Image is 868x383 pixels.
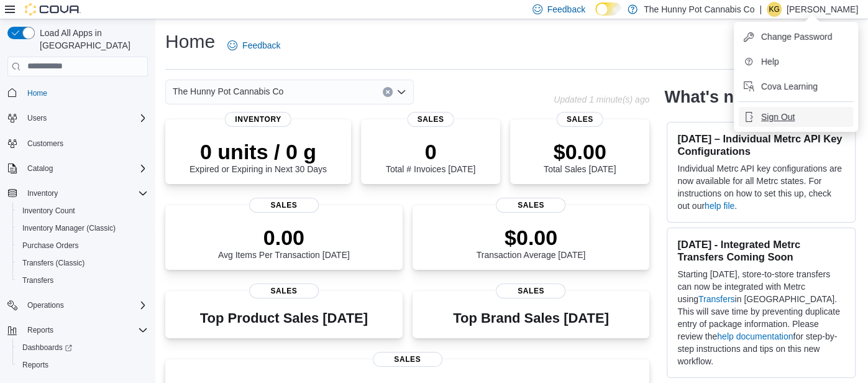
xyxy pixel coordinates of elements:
[200,311,368,326] h3: Top Product Sales [DATE]
[739,76,853,96] button: Cova Learning
[22,161,148,176] span: Catalog
[477,225,586,250] p: $0.00
[17,221,121,236] a: Inventory Manager (Classic)
[12,202,153,219] button: Inventory Count
[477,225,586,260] div: Transaction Average [DATE]
[408,112,454,127] span: Sales
[12,237,153,254] button: Purchase Orders
[27,139,63,149] span: Customers
[22,136,148,151] span: Customers
[22,258,85,268] span: Transfers (Classic)
[2,321,153,339] button: Reports
[677,268,845,367] p: Starting [DATE], store-to-store transfers can now be integrated with Metrc using in [GEOGRAPHIC_D...
[22,186,148,201] span: Inventory
[22,111,148,126] span: Users
[664,87,756,107] h2: What's new
[595,2,621,16] input: Dark Mode
[27,300,64,310] span: Operations
[17,221,148,236] span: Inventory Manager (Classic)
[761,111,795,123] span: Sign Out
[249,284,319,298] span: Sales
[165,29,215,54] h1: Home
[22,298,148,313] span: Operations
[190,139,327,174] div: Expired or Expiring in Next 30 Days
[698,294,735,304] a: Transfers
[17,273,148,288] span: Transfers
[761,55,779,68] span: Help
[705,201,734,211] a: help file
[17,203,80,218] a: Inventory Count
[677,238,845,263] h3: [DATE] - Integrated Metrc Transfers Coming Soon
[27,188,58,198] span: Inventory
[222,33,285,58] a: Feedback
[22,360,48,370] span: Reports
[677,132,845,157] h3: [DATE] – Individual Metrc API Key Configurations
[22,223,116,233] span: Inventory Manager (Classic)
[27,88,47,98] span: Home
[453,311,609,326] h3: Top Brand Sales [DATE]
[22,111,52,126] button: Users
[544,139,616,174] div: Total Sales [DATE]
[12,339,153,356] a: Dashboards
[22,206,75,216] span: Inventory Count
[22,241,79,251] span: Purchase Orders
[22,85,148,101] span: Home
[242,39,280,52] span: Feedback
[17,340,77,355] a: Dashboards
[739,27,853,47] button: Change Password
[717,331,793,341] a: help documentation
[225,112,291,127] span: Inventory
[218,225,350,260] div: Avg Items Per Transaction [DATE]
[17,273,58,288] a: Transfers
[25,3,81,16] img: Cova
[496,198,565,213] span: Sales
[644,2,754,17] p: The Hunny Pot Cannabis Co
[767,2,782,17] div: Kelsey Gourdine
[173,84,283,99] span: The Hunny Pot Cannabis Co
[547,3,585,16] span: Feedback
[22,86,52,101] a: Home
[22,161,58,176] button: Catalog
[249,198,319,213] span: Sales
[739,52,853,72] button: Help
[17,358,148,372] span: Reports
[496,284,565,298] span: Sales
[22,298,69,313] button: Operations
[761,30,832,43] span: Change Password
[787,2,858,17] p: [PERSON_NAME]
[12,254,153,272] button: Transfers (Classic)
[12,219,153,237] button: Inventory Manager (Classic)
[557,112,603,127] span: Sales
[35,27,148,52] span: Load All Apps in [GEOGRAPHIC_DATA]
[2,84,153,102] button: Home
[190,139,327,164] p: 0 units / 0 g
[677,162,845,212] p: Individual Metrc API key configurations are now available for all Metrc states. For instructions ...
[22,186,63,201] button: Inventory
[373,352,442,367] span: Sales
[396,87,406,97] button: Open list of options
[386,139,475,174] div: Total # Invoices [DATE]
[17,203,148,218] span: Inventory Count
[12,272,153,289] button: Transfers
[17,256,148,270] span: Transfers (Classic)
[386,139,475,164] p: 0
[22,323,58,338] button: Reports
[12,356,153,374] button: Reports
[22,323,148,338] span: Reports
[17,340,148,355] span: Dashboards
[2,160,153,177] button: Catalog
[2,185,153,202] button: Inventory
[22,136,68,151] a: Customers
[22,343,72,353] span: Dashboards
[17,358,53,372] a: Reports
[218,225,350,250] p: 0.00
[761,80,818,93] span: Cova Learning
[739,107,853,127] button: Sign Out
[544,139,616,164] p: $0.00
[27,325,53,335] span: Reports
[769,2,779,17] span: KG
[759,2,762,17] p: |
[2,297,153,314] button: Operations
[383,87,393,97] button: Clear input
